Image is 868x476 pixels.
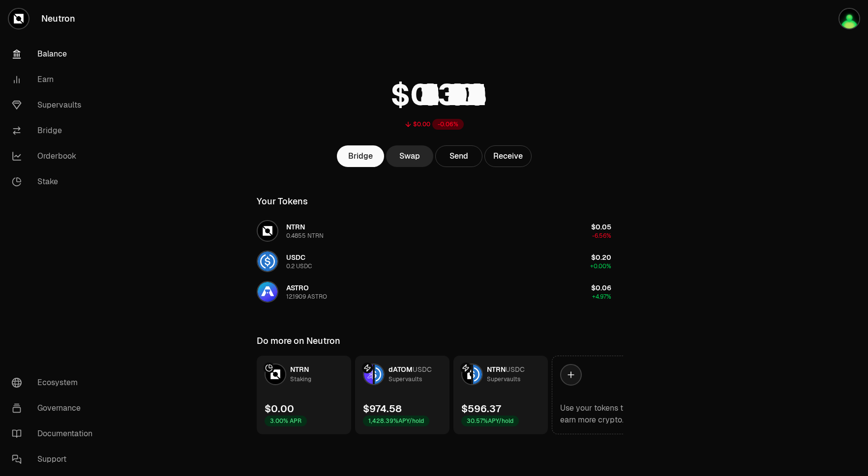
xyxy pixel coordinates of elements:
[4,370,106,395] a: Ecosystem
[591,253,611,262] span: $0.20
[453,356,548,434] a: NTRN LogoUSDC LogoNTRNUSDCSupervaults$596.3730.57%APY/hold
[4,41,106,67] a: Balance
[258,282,277,302] img: ASTRO Logo
[413,365,432,374] span: USDC
[364,364,373,384] img: dATOM Logo
[251,216,617,246] button: NTRN LogoNTRN0.4855 NTRN$0.05-6.56%
[286,232,324,240] div: 0.4855 NTRN
[290,374,311,384] div: Staking
[462,364,471,384] img: NTRN Logo
[257,195,308,208] div: Your Tokens
[560,402,638,426] div: Use your tokens to earn more crypto.
[4,143,106,169] a: Orderbook
[435,145,482,167] button: Send
[592,232,611,240] span: -6.56%
[337,145,384,167] a: Bridge
[4,447,106,472] a: Support
[591,283,611,292] span: $0.06
[286,283,309,292] span: ASTRO
[461,402,501,416] div: $596.37
[375,364,384,384] img: USDC Logo
[473,364,482,384] img: USDC Logo
[363,402,402,416] div: $974.58
[286,253,305,262] span: USDC
[251,247,617,276] button: USDC LogoUSDC0.2 USDC$0.20+0.00%
[4,395,106,421] a: Governance
[461,416,519,426] div: 30.57% APY/hold
[251,277,617,307] button: ASTRO LogoASTRO12.1909 ASTRO$0.06+4.97%
[4,67,106,92] a: Earn
[286,262,312,270] div: 0.2 USDC
[4,421,106,447] a: Documentation
[258,221,277,241] img: NTRN Logo
[484,145,532,167] button: Receive
[290,365,309,374] span: NTRN
[265,416,307,426] div: 3.00% APR
[552,356,646,434] a: Use your tokens to earn more crypto.
[432,119,464,130] div: -0.06%
[389,365,413,374] span: dATOM
[286,293,327,301] div: 12.1909 ASTRO
[413,120,430,128] div: $0.00
[4,169,106,195] a: Stake
[590,262,611,270] span: +0.00%
[487,365,506,374] span: NTRN
[506,365,525,374] span: USDC
[4,118,106,143] a: Bridge
[258,252,277,271] img: USDC Logo
[389,374,422,384] div: Supervaults
[257,356,351,434] a: NTRN LogoNTRNStaking$0.003.00% APR
[355,356,449,434] a: dATOM LogoUSDC LogodATOMUSDCSupervaults$974.581,428.39%APY/hold
[4,92,106,118] a: Supervaults
[265,402,294,416] div: $0.00
[257,334,340,348] div: Do more on Neutron
[592,293,611,301] span: +4.97%
[839,9,859,28] img: Llewyn Terra
[386,145,433,167] a: Swap
[266,364,285,384] img: NTRN Logo
[487,374,520,384] div: Supervaults
[591,223,611,231] span: $0.05
[363,416,429,426] div: 1,428.39% APY/hold
[286,223,305,231] span: NTRN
